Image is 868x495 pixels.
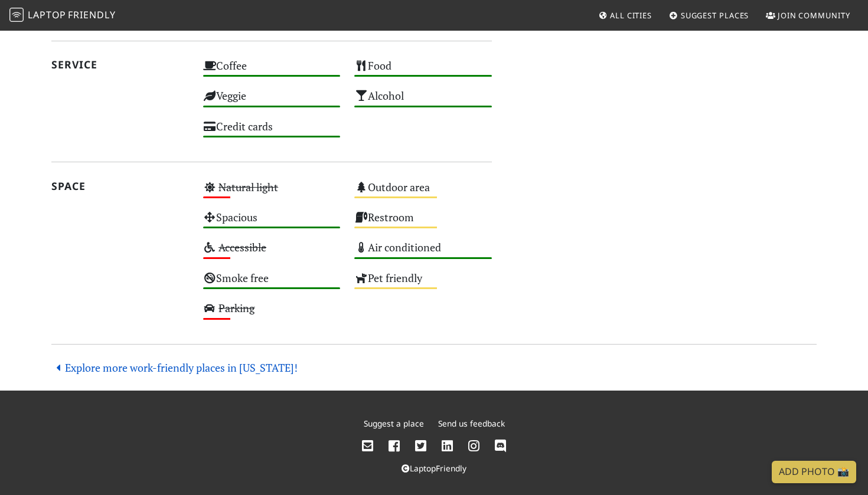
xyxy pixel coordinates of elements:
[196,86,348,116] div: Veggie
[196,117,348,147] div: Credit cards
[347,238,499,268] div: Air conditioned
[196,56,348,86] div: Coffee
[778,10,850,21] span: Join Community
[347,208,499,238] div: Restroom
[681,10,749,21] span: Suggest Places
[593,5,657,26] a: All Cities
[9,5,116,26] a: LaptopFriendly LaptopFriendly
[28,8,66,21] span: Laptop
[664,5,754,26] a: Suggest Places
[347,56,499,86] div: Food
[196,208,348,238] div: Spacious
[218,301,254,315] s: Parking
[347,178,499,208] div: Outdoor area
[347,268,499,299] div: Pet friendly
[364,418,424,429] a: Suggest a place
[218,240,266,254] s: Accessible
[51,180,189,192] h2: Space
[438,418,505,429] a: Send us feedback
[51,360,298,375] a: Explore more work-friendly places in [US_STATE]!
[772,461,856,483] a: Add Photo 📸
[196,268,348,299] div: Smoke free
[610,10,652,21] span: All Cities
[51,58,189,71] h2: Service
[761,5,855,26] a: Join Community
[9,8,24,22] img: LaptopFriendly
[347,86,499,116] div: Alcohol
[68,8,115,21] span: Friendly
[402,463,466,474] a: LaptopFriendly
[218,180,278,194] s: Natural light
